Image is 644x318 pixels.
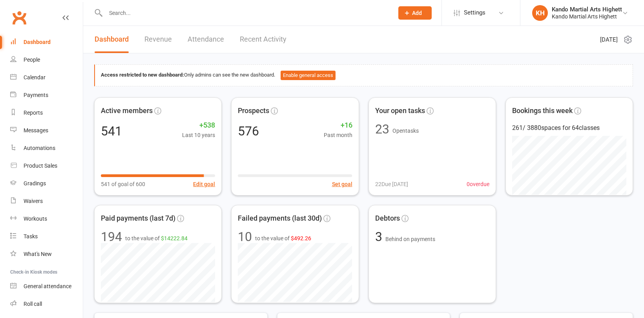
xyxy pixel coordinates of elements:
div: People [24,57,40,63]
span: $14222.84 [161,235,188,241]
span: Debtors [375,213,400,224]
div: Reports [24,110,43,116]
div: Only admins can see the new dashboard. [101,71,627,80]
span: 541 of goal of 600 [101,180,145,188]
button: Set goal [332,180,352,188]
a: People [10,51,83,69]
div: Payments [24,92,48,98]
a: Tasks [10,228,83,245]
div: General attendance [24,283,71,289]
div: 23 [375,123,389,135]
div: Workouts [24,216,47,222]
div: KH [532,5,548,21]
div: Dashboard [24,39,51,45]
span: Failed payments (last 30d) [238,213,322,224]
a: General attendance kiosk mode [10,278,83,295]
span: to the value of [255,234,311,243]
a: Roll call [10,295,83,313]
span: Add [412,10,422,16]
a: Messages [10,122,83,139]
button: Add [398,6,432,20]
span: +538 [182,120,215,131]
div: 576 [238,125,259,137]
div: Automations [24,145,55,151]
span: Prospects [238,105,269,117]
button: Edit goal [193,180,215,188]
span: 0 overdue [467,180,489,188]
span: Active members [101,105,153,117]
a: Recent Activity [240,26,286,53]
span: Paid payments (last 7d) [101,213,175,224]
a: Attendance [188,26,224,53]
span: Past month [324,131,352,139]
a: Calendar [10,69,83,86]
span: Settings [464,4,485,22]
a: Workouts [10,210,83,228]
div: Tasks [24,233,38,239]
div: 261 / 3880 spaces for 64 classes [512,123,626,133]
a: What's New [10,245,83,263]
button: Enable general access [281,71,336,80]
div: Kando Martial Arts Highett [552,6,622,13]
a: Gradings [10,175,83,192]
div: Product Sales [24,163,57,169]
a: Dashboard [10,33,83,51]
a: Waivers [10,192,83,210]
div: Kando Martial Arts Highett [552,13,622,20]
span: +16 [324,120,352,131]
span: Bookings this week [512,105,573,117]
span: Last 10 years [182,131,215,139]
a: Revenue [144,26,172,53]
div: 10 [238,230,252,243]
span: $492.26 [291,235,311,241]
div: Calendar [24,74,46,80]
div: Roll call [24,301,42,307]
div: What's New [24,251,52,257]
div: Gradings [24,180,46,186]
a: Clubworx [9,8,29,27]
div: 194 [101,230,122,243]
strong: Access restricted to new dashboard: [101,72,184,78]
div: 541 [101,125,122,137]
span: Open tasks [392,128,419,134]
span: Your open tasks [375,105,425,117]
span: to the value of [125,234,188,243]
a: Payments [10,86,83,104]
span: 3 [375,229,385,244]
span: Behind on payments [385,236,435,242]
a: Product Sales [10,157,83,175]
a: Automations [10,139,83,157]
a: Dashboard [95,26,129,53]
input: Search... [103,7,388,18]
a: Reports [10,104,83,122]
div: Waivers [24,198,43,204]
span: 22 Due [DATE] [375,180,408,188]
span: [DATE] [600,35,618,44]
div: Messages [24,127,48,133]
